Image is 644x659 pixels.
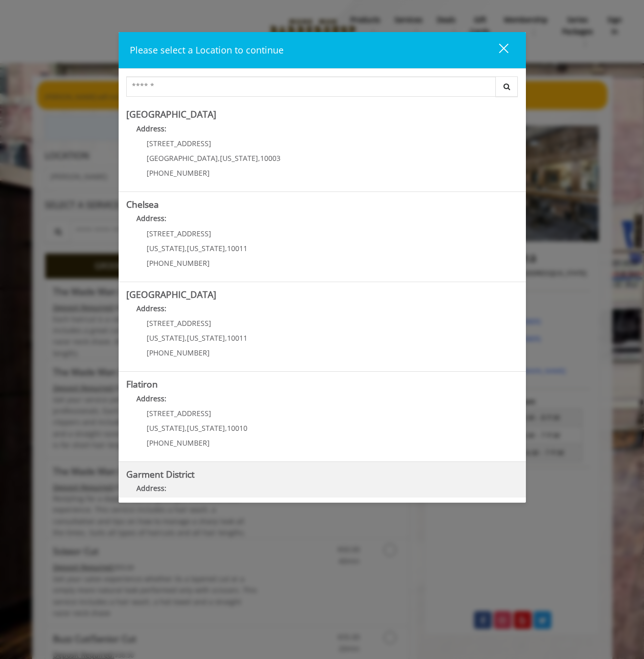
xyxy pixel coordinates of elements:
[136,304,166,313] b: Address:
[126,76,496,97] input: Search Center
[136,124,166,133] b: Address:
[147,153,218,163] span: [GEOGRAPHIC_DATA]
[126,108,216,120] b: [GEOGRAPHIC_DATA]
[225,333,227,343] span: ,
[136,213,166,223] b: Address:
[130,44,284,56] span: Please select a Location to continue
[260,153,281,163] span: 10003
[147,229,211,238] span: [STREET_ADDRESS]
[185,423,187,433] span: ,
[227,243,247,253] span: 10011
[126,288,216,300] b: [GEOGRAPHIC_DATA]
[147,168,210,178] span: [PHONE_NUMBER]
[126,198,159,210] b: Chelsea
[126,76,518,102] div: Center Select
[501,83,513,90] i: Search button
[136,483,166,493] b: Address:
[136,394,166,403] b: Address:
[147,333,185,343] span: [US_STATE]
[185,333,187,343] span: ,
[187,333,225,343] span: [US_STATE]
[225,423,227,433] span: ,
[147,348,210,358] span: [PHONE_NUMBER]
[187,423,225,433] span: [US_STATE]
[147,423,185,433] span: [US_STATE]
[258,153,260,163] span: ,
[147,438,210,448] span: [PHONE_NUMBER]
[487,43,508,58] div: close dialog
[227,333,247,343] span: 10011
[218,153,220,163] span: ,
[126,378,158,390] b: Flatiron
[480,40,515,61] button: close dialog
[147,258,210,268] span: [PHONE_NUMBER]
[227,423,247,433] span: 10010
[147,408,211,418] span: [STREET_ADDRESS]
[185,243,187,253] span: ,
[187,243,225,253] span: [US_STATE]
[147,318,211,328] span: [STREET_ADDRESS]
[220,153,258,163] span: [US_STATE]
[147,139,211,148] span: [STREET_ADDRESS]
[225,243,227,253] span: ,
[147,243,185,253] span: [US_STATE]
[126,468,194,480] b: Garment District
